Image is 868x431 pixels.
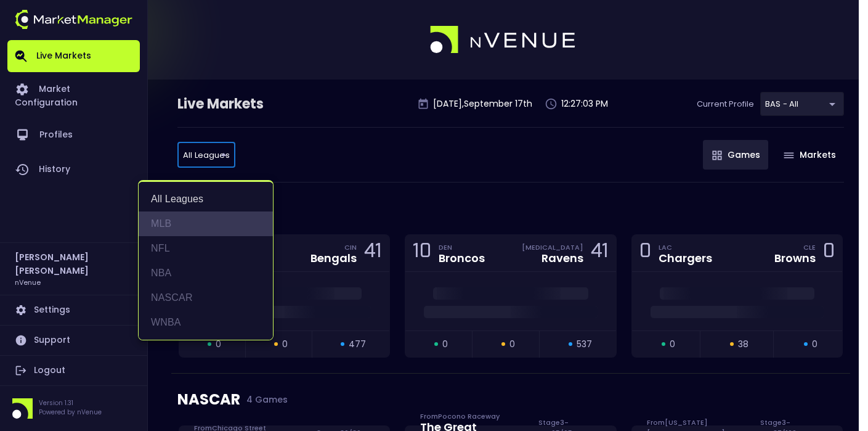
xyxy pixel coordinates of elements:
li: NASCAR [139,285,273,310]
li: WNBA [139,310,273,335]
li: NBA [139,261,273,285]
li: All Leagues [139,187,273,211]
li: NFL [139,236,273,261]
li: MLB [139,211,273,236]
